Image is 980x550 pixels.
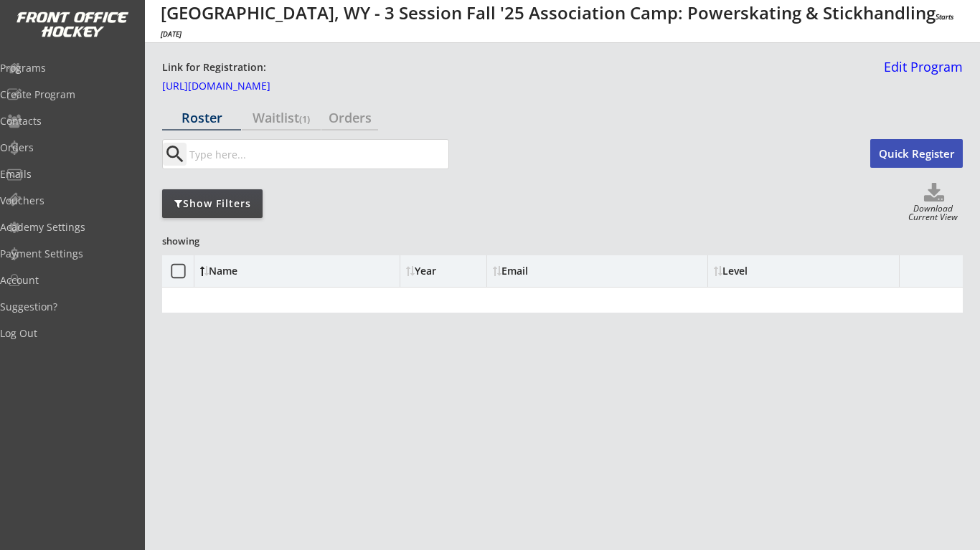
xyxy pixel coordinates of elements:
div: Orders [321,111,378,124]
div: Waitlist [242,111,321,124]
a: [URL][DOMAIN_NAME] [162,81,306,97]
font: (1) [299,113,310,125]
div: Year [406,266,481,276]
img: FOH%20White%20Logo%20Transparent.png [16,11,129,38]
button: Click to download full roster. Your browser settings may try to block it, check your security set... [905,183,963,204]
div: Name [200,266,317,276]
div: Link for Registration: [162,60,268,75]
div: Email [493,266,622,276]
div: Roster [162,111,241,124]
div: Show Filters [162,196,263,211]
button: Quick Register [870,139,963,168]
button: search [163,143,187,166]
div: Download Current View [903,204,963,224]
div: showing [162,234,265,247]
input: Type here... [187,140,448,169]
div: Level [714,266,843,276]
a: Edit Program [878,60,963,85]
div: [GEOGRAPHIC_DATA], WY - 3 Session Fall '25 Association Camp: Powerskating & Stickhandling [161,4,969,39]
